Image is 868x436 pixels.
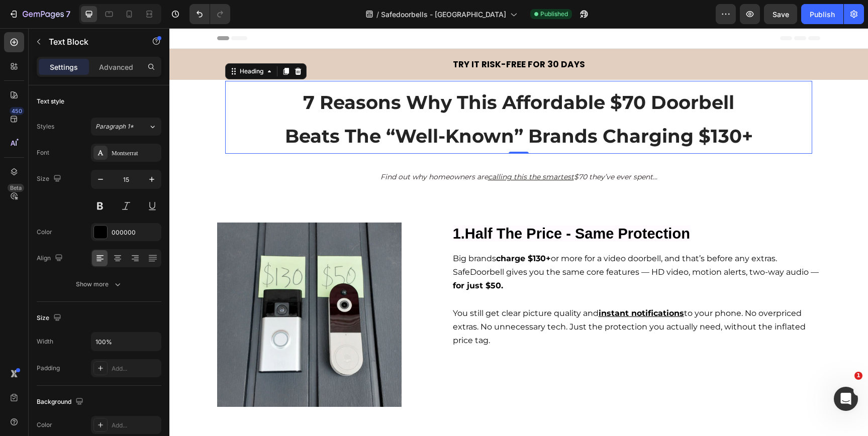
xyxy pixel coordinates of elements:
div: Color [37,420,52,429]
div: 450 [10,107,24,115]
button: Save [764,4,797,24]
span: Published [540,10,568,19]
div: 000000 [112,228,159,237]
div: Add... [112,364,159,373]
p: Text Block [49,36,134,48]
input: Auto [91,333,161,351]
div: Show more [76,279,123,289]
span: / [376,9,379,20]
p: Settings [50,62,78,72]
div: Undo/Redo [189,4,230,24]
img: gempages_570336046982628576-5972aa70-85c6-4082-ad63-b3a7847969e4.jpg [48,194,232,379]
span: Save [773,10,789,19]
button: Publish [801,4,843,24]
div: Rich Text Editor. Editing area: main [282,223,651,265]
div: Size [37,172,63,186]
div: Text style [37,97,64,106]
strong: for just $50. [283,253,334,262]
p: Advanced [99,62,133,72]
button: Show more [37,275,161,293]
button: 7 [4,4,75,24]
div: Add... [112,421,159,430]
div: Publish [810,9,835,20]
div: Montserrat [112,149,159,158]
strong: TRY IT RISK-FREE FOR 30 DAYS [283,30,416,42]
div: Styles [37,122,54,131]
p: 7 [66,8,70,20]
div: Color [37,228,52,237]
span: You still get clear picture quality and to your phone. No overpriced extras. No unnecessary tech.... [283,280,636,317]
div: Background [37,395,85,409]
iframe: Intercom live chat [834,387,858,411]
u: calling this the smartest [319,144,405,153]
div: Width [37,337,53,346]
iframe: Design area [169,28,868,436]
div: Font [37,148,49,157]
div: Size [37,311,63,325]
span: 7 Reasons Why This Affordable $70 Doorbell [134,63,565,85]
div: Padding [37,364,60,373]
div: Beta [8,184,24,192]
strong: charge $130+ [327,226,381,235]
span: 1 [854,372,862,380]
div: Heading [68,39,96,48]
u: instant notifications [429,280,515,290]
strong: 1.Half The Price - Same Protection [283,197,521,213]
i: Find out why homeowners are $70 they’ve ever spent... [211,144,488,153]
div: Align [37,252,65,265]
span: Big brands or more for a video doorbell, and that’s before any extras. SafeDoorbell gives you the... [283,226,649,262]
span: Paragraph 1* [95,122,134,131]
span: Safedoorbells - [GEOGRAPHIC_DATA] [381,9,506,20]
button: Paragraph 1* [91,118,161,136]
span: Beats The “Well-Known” Brands Charging $130+ [116,96,584,119]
